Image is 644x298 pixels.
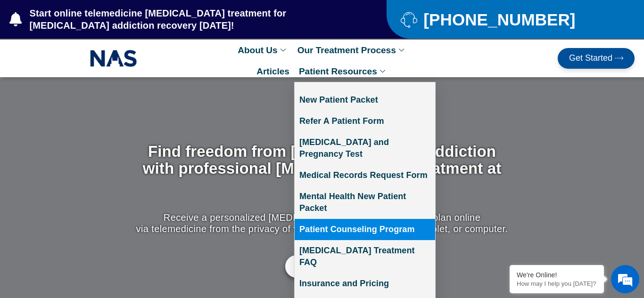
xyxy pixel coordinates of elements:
a: [PHONE_NUMBER] [401,11,620,28]
img: NAS_email_signature-removebg-preview.png [90,48,137,69]
a: Patient Resources [294,61,392,82]
a: Start online telemedicine [MEDICAL_DATA] treatment for [MEDICAL_DATA] addiction recovery [DATE]! [9,7,349,32]
h1: Find freedom from [MEDICAL_DATA] addiction with professional [MEDICAL_DATA] treatment at home [134,143,511,194]
a: Refer A Patient Form [295,111,435,132]
a: Mental Health New Patient Packet [295,186,435,219]
span: Get Started [569,54,612,63]
a: [MEDICAL_DATA] Treatment FAQ [295,240,435,273]
a: About Us [233,40,292,61]
a: Patient Counseling Program [295,219,435,240]
span: Start online telemedicine [MEDICAL_DATA] treatment for [MEDICAL_DATA] addiction recovery [DATE]! [27,7,349,32]
a: Insurance and Pricing [295,273,435,294]
a: New Patient Packet [295,89,435,111]
p: Receive a personalized [MEDICAL_DATA] addiction recovery plan online via telemedicine from the pr... [134,212,511,234]
a: [MEDICAL_DATA] and Pregnancy Test [295,132,435,165]
p: How may I help you today? [517,280,597,287]
a: Get Started [285,255,359,278]
div: We're Online! [517,271,597,279]
a: Medical Records Request Form [295,165,435,186]
a: Articles [252,61,294,82]
a: Get Started [558,48,635,69]
div: Get Started with Suboxone Treatment by filling-out this new patient packet form [134,255,511,278]
a: Our Treatment Process [293,40,411,61]
span: [PHONE_NUMBER] [421,14,575,25]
